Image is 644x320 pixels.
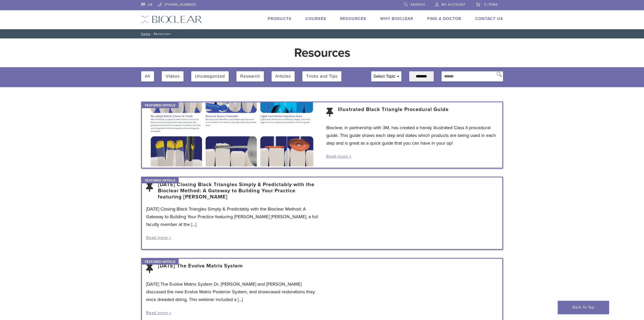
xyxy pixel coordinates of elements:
a: Illustrated Black Triangle Procedural Guide [338,106,449,119]
a: [DATE] The Evolve Matrix System [158,263,243,275]
span: / [150,33,154,35]
span: My Account [441,3,466,7]
a: [DATE] Closing Black Triangles Simply & Predictably with the Bioclear Method: A Gateway to Buildi... [158,182,318,200]
a: Contact Us [475,16,503,21]
p: [DATE] Closing Black Triangles Simply & Predictably with the Bioclear Method: A Gateway to Buildi... [146,205,318,228]
p: [DATE] The Evolve Matrix System Dr. [PERSON_NAME] and [PERSON_NAME] discussed the new Evolve Matr... [146,280,318,303]
a: Read more > [146,235,171,240]
a: Read more > [326,154,352,159]
span: 0 items [484,3,498,7]
button: Videos [166,71,180,82]
div: Select Topic [371,72,401,81]
button: Articles [275,71,291,82]
span: Search [411,3,425,7]
a: Home [139,32,150,36]
a: Read more > [146,310,171,315]
a: Courses [305,16,326,21]
button: All [145,71,150,82]
a: Resources [340,16,366,21]
button: Uncategorized [195,71,225,82]
a: Products [268,16,292,21]
button: Research [240,71,260,82]
a: Back To Top [558,301,609,314]
a: Find A Doctor [427,16,461,21]
nav: Resources [137,29,507,38]
img: Bioclear [141,16,202,23]
a: Why Bioclear [380,16,413,21]
h1: Resources [203,47,441,59]
p: Bioclear, in partnership with 3M, has created a handy illustrated Class II procedural guide. This... [326,124,498,147]
button: Tricks and Tips [306,71,338,82]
